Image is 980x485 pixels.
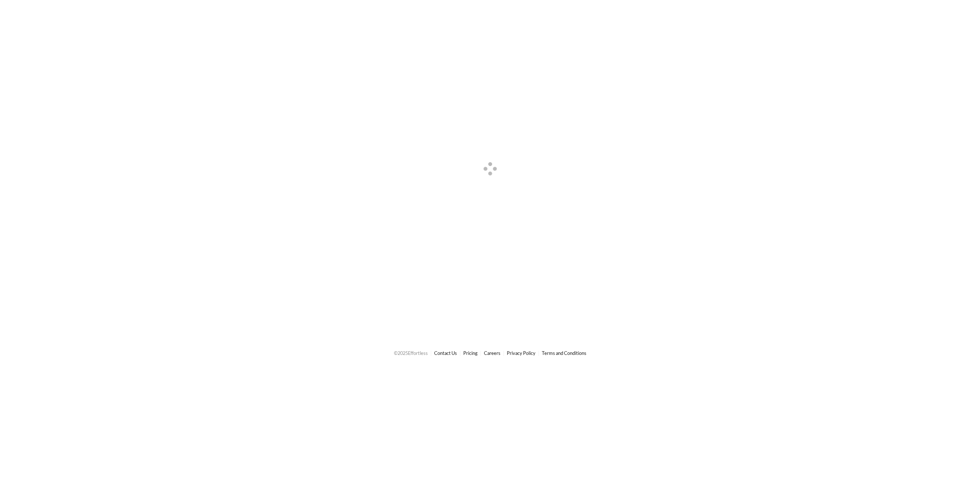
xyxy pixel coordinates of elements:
span: © 2025 Effortless [394,350,428,356]
a: Pricing [463,350,478,356]
a: Contact Us [434,350,457,356]
a: Terms and Conditions [542,350,586,356]
a: Careers [484,350,501,356]
a: Privacy Policy [507,350,536,356]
